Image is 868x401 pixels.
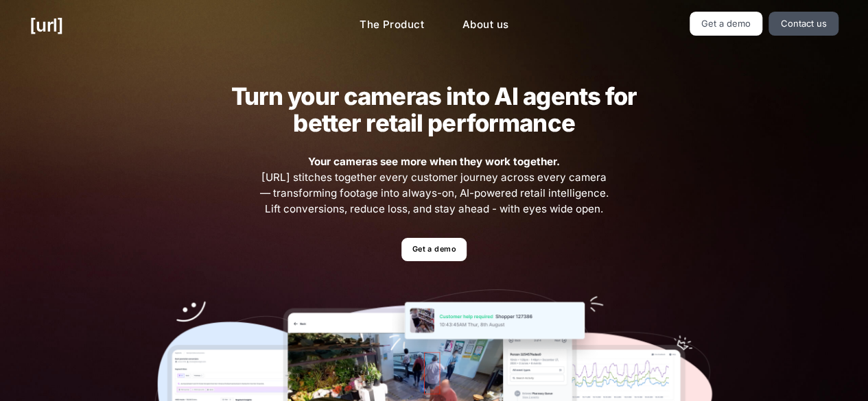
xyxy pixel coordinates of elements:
span: [URL] stitches together every customer journey across every camera — transforming footage into al... [258,154,611,217]
a: Get a demo [690,12,763,36]
a: About us [451,12,519,38]
a: [URL] [30,12,63,38]
a: Get a demo [401,238,467,262]
a: Contact us [769,12,838,36]
h2: Turn your cameras into AI agents for better retail performance [209,83,658,136]
a: The Product [349,12,435,38]
strong: Your cameras see more when they work together. [308,155,560,168]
